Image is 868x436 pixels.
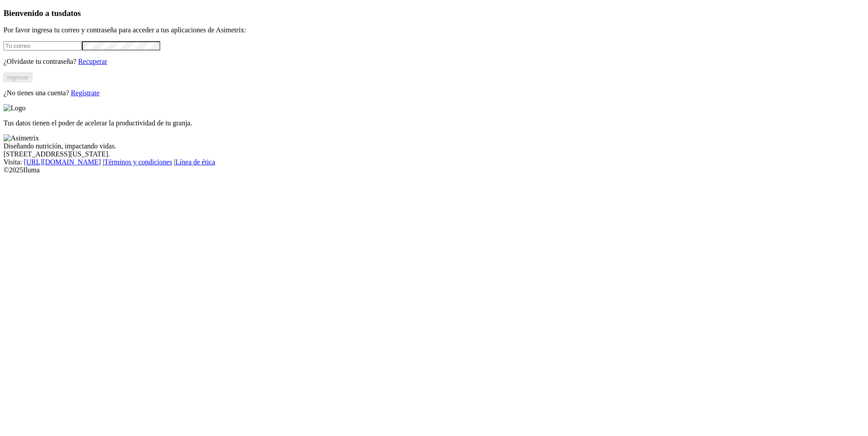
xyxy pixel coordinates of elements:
[4,150,864,158] div: [STREET_ADDRESS][US_STATE].
[62,8,81,18] span: datos
[4,41,82,51] input: Tu correo
[4,58,864,66] p: ¿Olvidaste tu contraseña?
[4,142,864,150] div: Diseñando nutrición, impactando vidas.
[78,58,107,65] a: Recuperar
[4,166,864,174] div: © 2025 Iluma
[4,104,26,112] img: Logo
[4,89,864,97] p: ¿No tienes una cuenta?
[4,119,864,127] p: Tus datos tienen el poder de acelerar la productividad de tu granja.
[4,158,864,166] div: Visita : | |
[24,158,101,166] a: [URL][DOMAIN_NAME]
[71,89,100,97] a: Regístrate
[4,26,864,34] p: Por favor ingresa tu correo y contraseña para acceder a tus aplicaciones de Asimetrix:
[104,158,172,166] a: Términos y condiciones
[4,8,864,18] h3: Bienvenido a tus
[175,158,215,166] a: Línea de ética
[4,134,39,142] img: Asimetrix
[4,73,32,82] button: Ingresar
